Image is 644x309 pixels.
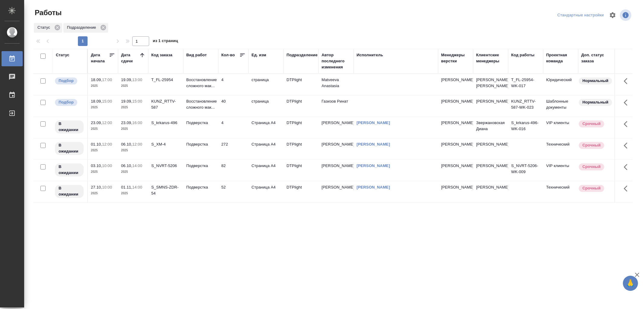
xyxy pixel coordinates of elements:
p: [PERSON_NAME] [441,141,470,147]
td: DTPlight [284,74,319,95]
p: Подверстка [186,163,215,169]
span: Настроить таблицу [605,8,620,22]
p: Восстановление сложного мак... [186,77,215,89]
div: Кол-во [221,52,235,58]
td: S_krkarus-496-WK-016 [508,117,543,138]
p: 2025 [121,169,145,175]
td: KUNZ_RTTV-587-WK-023 [508,95,543,117]
p: Нормальный [582,99,608,105]
p: 01.10, [91,142,102,146]
span: Работы [33,8,62,18]
td: Страница А4 [248,160,284,181]
td: Газизов Ринат [319,95,354,117]
div: Ед. изм [252,52,266,58]
td: Matveeva Anastasia [319,74,354,95]
div: T_FL-25954 [151,77,180,83]
p: Подбор [59,99,74,105]
td: страница [248,74,284,95]
p: [PERSON_NAME] [441,120,470,126]
p: 12:00 [102,120,112,125]
p: Срочный [582,185,601,191]
td: [PERSON_NAME] [319,138,354,159]
button: Здесь прячутся важные кнопки [620,74,635,88]
p: 2025 [121,147,145,153]
td: 272 [218,138,248,159]
div: Исполнитель назначен, приступать к работе пока рано [54,163,84,177]
p: [PERSON_NAME] [441,163,470,169]
a: [PERSON_NAME] [357,185,390,189]
td: 52 [218,181,248,202]
td: DTPlight [284,160,319,181]
td: DTPlight [284,138,319,159]
p: В ожидании [59,164,80,176]
p: 2025 [91,147,115,153]
p: Статус [37,25,52,31]
div: Вид работ [186,52,207,58]
div: Подразделение [287,52,318,58]
div: Можно подбирать исполнителей [54,77,84,85]
p: 15:00 [132,99,142,104]
p: В ожидании [59,121,80,133]
p: В ожидании [59,142,80,154]
div: split button [556,11,605,20]
button: 🙏 [623,276,638,291]
td: [PERSON_NAME] [473,95,508,117]
td: 4 [218,74,248,95]
div: S_krkarus-496 [151,120,180,126]
div: Дата начала [91,52,109,64]
td: VIP клиенты [543,117,578,138]
p: Нормальный [582,78,608,84]
p: Срочный [582,164,601,170]
td: Звержановская Диана [473,117,508,138]
p: 2025 [121,83,145,89]
p: Восстановление сложного мак... [186,98,215,110]
p: 10:00 [102,163,112,168]
p: 15:00 [102,99,112,104]
p: Подверстка [186,141,215,147]
div: Дата сдачи [121,52,139,64]
td: DTPlight [284,117,319,138]
p: 2025 [121,190,145,196]
td: [PERSON_NAME], [PERSON_NAME] [473,74,508,95]
td: 4 [218,117,248,138]
td: [PERSON_NAME] [319,181,354,202]
p: 2025 [91,83,115,89]
td: Шаблонные документы [543,95,578,117]
p: 01.11, [121,185,132,189]
td: VIP клиенты [543,160,578,181]
td: Страница А4 [248,138,284,159]
div: Автор последнего изменения [322,52,351,70]
div: S_XM-4 [151,141,180,147]
td: [PERSON_NAME] [473,181,508,202]
a: [PERSON_NAME] [357,163,390,168]
p: [PERSON_NAME] [441,77,470,83]
div: Менеджеры верстки [441,52,470,64]
p: Подверстка [186,120,215,126]
p: 2025 [121,104,145,110]
p: [PERSON_NAME] [441,98,470,104]
p: 19.09, [121,77,132,82]
p: 2025 [91,126,115,132]
p: 17:00 [102,77,112,82]
p: Срочный [582,121,601,127]
td: T_FL-25954-WK-017 [508,74,543,95]
p: 19.09, [121,99,132,104]
div: Исполнитель назначен, приступать к работе пока рано [54,141,84,156]
td: [PERSON_NAME] [319,117,354,138]
button: Здесь прячутся важные кнопки [620,181,635,196]
p: Подбор [59,78,74,84]
div: Можно подбирать исполнителей [54,98,84,107]
button: Здесь прячутся важные кнопки [620,117,635,131]
div: Проектная команда [546,52,575,64]
td: страница [248,95,284,117]
p: 14:00 [132,163,142,168]
p: 27.10, [91,185,102,189]
button: Здесь прячутся важные кнопки [620,160,635,174]
p: 18.09, [91,77,102,82]
a: [PERSON_NAME] [357,142,390,146]
td: S_NVRT-5206-WK-009 [508,160,543,181]
div: Статус [56,52,69,58]
div: Подразделение [63,23,108,33]
p: 2025 [91,104,115,110]
td: Юридический [543,74,578,95]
